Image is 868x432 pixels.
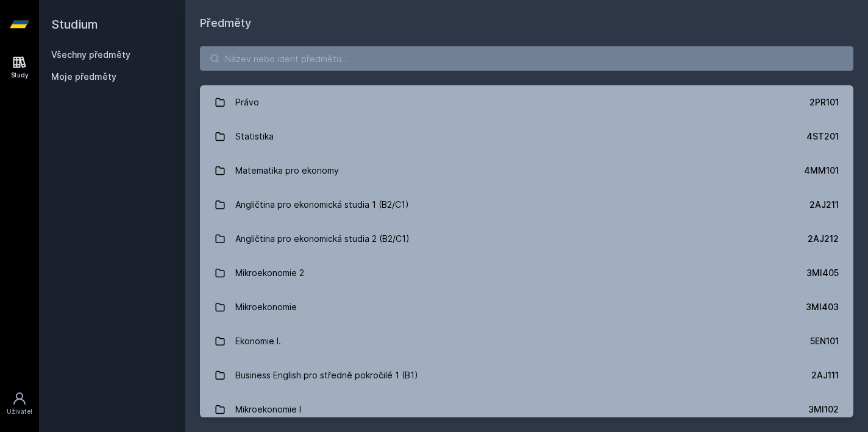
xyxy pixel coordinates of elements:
[235,124,274,149] div: Statistika
[11,71,29,80] div: Study
[200,358,853,392] a: Business English pro středně pokročilé 1 (B1) 2AJ111
[808,403,839,416] div: 3MI102
[809,199,839,211] div: 2AJ211
[235,329,281,353] div: Ekonomie I.
[235,193,409,217] div: Angličtina pro ekonomická studia 1 (B2/C1)
[2,385,37,422] a: Uživatel
[235,397,301,422] div: Mikroekonomie I
[51,49,130,60] a: Všechny předměty
[200,290,853,324] a: Mikroekonomie 3MI403
[809,96,839,108] div: 2PR101
[200,85,853,119] a: Právo 2PR101
[200,119,853,154] a: Statistika 4ST201
[235,90,259,115] div: Právo
[200,188,853,222] a: Angličtina pro ekonomická studia 1 (B2/C1) 2AJ211
[200,222,853,256] a: Angličtina pro ekonomická studia 2 (B2/C1) 2AJ212
[810,335,839,347] div: 5EN101
[200,256,853,290] a: Mikroekonomie 2 3MI405
[200,324,853,358] a: Ekonomie I. 5EN101
[235,158,339,183] div: Matematika pro ekonomy
[811,369,839,381] div: 2AJ111
[806,267,839,279] div: 3MI405
[806,301,839,313] div: 3MI403
[200,154,853,188] a: Matematika pro ekonomy 4MM101
[2,49,37,86] a: Study
[808,233,839,245] div: 2AJ212
[235,261,304,285] div: Mikroekonomie 2
[200,46,853,71] input: Název nebo ident předmětu…
[235,227,410,251] div: Angličtina pro ekonomická studia 2 (B2/C1)
[200,15,853,32] h1: Předměty
[200,392,853,427] a: Mikroekonomie I 3MI102
[7,407,32,416] div: Uživatel
[804,165,839,177] div: 4MM101
[235,363,418,388] div: Business English pro středně pokročilé 1 (B1)
[51,71,116,83] span: Moje předměty
[806,130,839,143] div: 4ST201
[235,295,297,319] div: Mikroekonomie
